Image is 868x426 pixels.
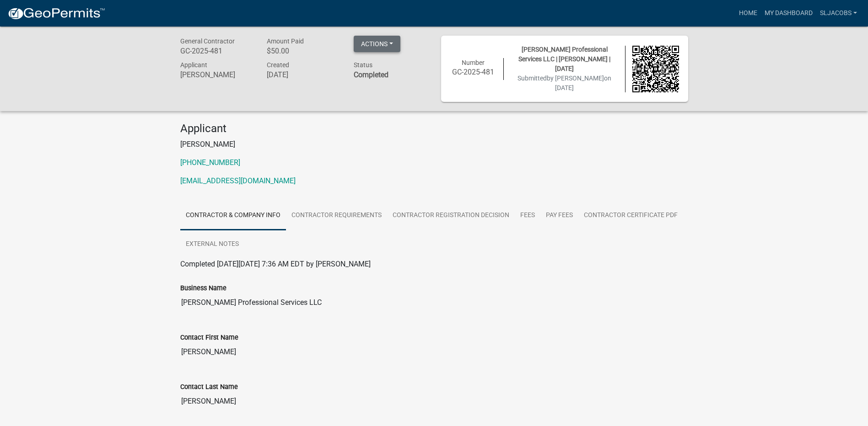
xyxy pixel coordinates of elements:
[515,201,540,230] a: Fees
[632,46,679,92] img: QR code
[180,335,238,341] label: Contact First Name
[735,5,761,22] a: Home
[387,201,515,230] a: Contractor Registration Decision
[180,201,286,230] a: Contractor & Company Info
[547,75,604,82] span: by [PERSON_NAME]
[180,47,253,55] h6: GC-2025-481
[267,70,340,79] h6: [DATE]
[450,68,497,76] h6: GC-2025-481
[354,36,400,52] button: Actions
[286,201,387,230] a: Contractor Requirements
[180,285,226,292] label: Business Name
[180,122,688,135] h4: Applicant
[518,75,611,91] span: Submitted on [DATE]
[462,59,485,66] span: Number
[267,47,340,55] h6: $50.00
[518,46,610,72] span: [PERSON_NAME] Professional Services LLC | [PERSON_NAME] | [DATE]
[540,201,578,230] a: Pay Fees
[180,176,296,185] a: [EMAIL_ADDRESS][DOMAIN_NAME]
[180,230,244,259] a: External Notes
[578,201,683,230] a: Contractor Certificate PDF
[180,139,688,150] p: [PERSON_NAME]
[180,61,207,69] span: Applicant
[180,70,253,79] h6: [PERSON_NAME]
[180,260,371,268] span: Completed [DATE][DATE] 7:36 AM EDT by [PERSON_NAME]
[180,37,235,45] span: General Contractor
[354,61,372,69] span: Status
[816,5,861,22] a: Sljacobs
[267,61,289,69] span: Created
[761,5,816,22] a: My Dashboard
[354,70,388,79] strong: Completed
[267,37,304,45] span: Amount Paid
[180,384,238,390] label: Contact Last Name
[180,158,240,167] a: [PHONE_NUMBER]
